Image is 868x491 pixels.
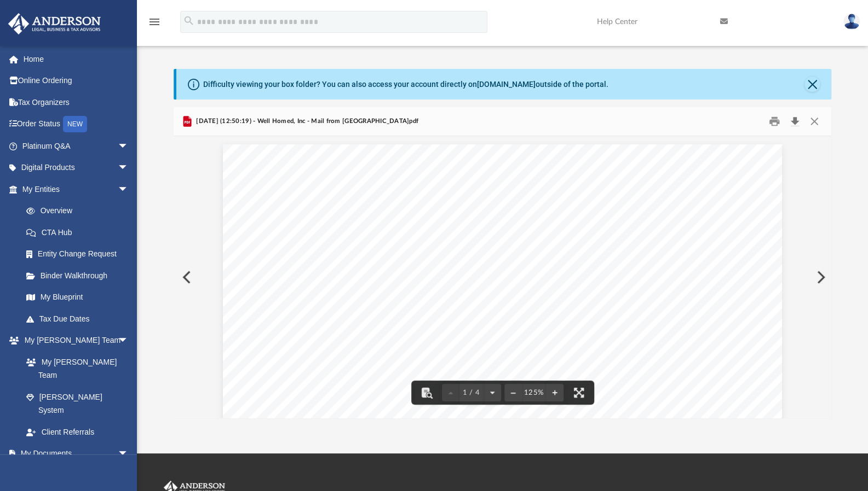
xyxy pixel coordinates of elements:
button: Close [804,113,824,130]
a: [PERSON_NAME] System [15,386,140,421]
a: My Blueprint [15,287,140,308]
span: arrow_drop_down [118,135,140,157]
a: Binder Walkthrough [15,265,145,287]
a: Platinum Q&Aarrow_drop_down [8,135,145,157]
span: arrow_drop_down [118,157,140,179]
button: 1 / 4 [459,381,484,405]
a: menu [148,21,161,28]
a: My Entitiesarrow_drop_down [8,178,145,200]
button: Print [763,113,785,130]
button: Enter fullscreen [567,381,591,405]
a: Tax Due Dates [15,308,145,330]
a: Tax Organizers [8,91,145,113]
span: arrow_drop_down [118,178,140,201]
img: Anderson Advisors Platinum Portal [5,13,104,34]
a: Online Ordering [8,70,145,92]
a: CTA Hub [15,221,145,243]
button: Next page [484,381,501,405]
span: arrow_drop_down [118,443,140,465]
button: Toggle findbar [415,381,439,405]
button: Download [785,113,804,130]
span: 1 / 4 [459,389,484,396]
a: My [PERSON_NAME] Team [15,351,134,386]
div: Preview [174,107,832,418]
span: arrow_drop_down [118,330,140,352]
a: Digital Productsarrow_drop_down [8,157,145,179]
a: Order StatusNEW [8,113,145,136]
a: Client Referrals [15,421,140,443]
a: Overview [15,200,145,222]
div: Difficulty viewing your box folder? You can also access your account directly on outside of the p... [203,79,608,90]
i: menu [148,15,161,28]
a: Home [8,48,145,70]
div: File preview [174,136,832,418]
div: Document Viewer [174,136,832,418]
button: Close [804,77,820,92]
a: My Documentsarrow_drop_down [8,443,140,465]
button: Zoom in [546,381,564,405]
button: Previous File [174,262,198,293]
div: Current zoom level [522,389,546,396]
div: NEW [63,116,87,132]
span: [DATE] (12:50:19) - Well Homed, Inc - Mail from [GEOGRAPHIC_DATA]pdf [194,116,418,126]
a: Entity Change Request [15,243,145,265]
a: [DOMAIN_NAME] [477,80,536,89]
a: My [PERSON_NAME] Teamarrow_drop_down [8,330,140,352]
img: User Pic [843,14,860,30]
i: search [183,15,195,27]
button: Zoom out [504,381,522,405]
button: Next File [808,262,832,293]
